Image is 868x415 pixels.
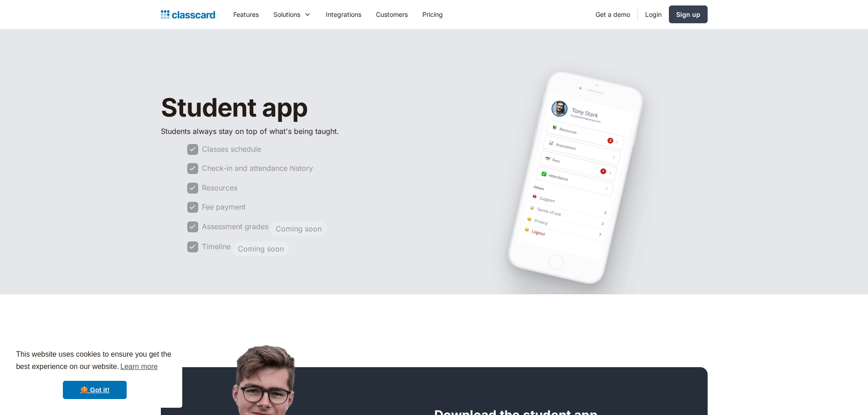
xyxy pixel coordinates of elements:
a: dismiss cookie message [63,381,127,399]
div: Check-in and attendance history [201,163,313,173]
p: Students always stay on top of what's being taught. [161,126,352,137]
div: Coming soon [237,244,283,253]
div: Solutions [266,4,318,25]
a: Features [226,4,266,25]
a: Integrations [318,4,369,25]
a: learn more about cookies [119,360,159,374]
div: cookieconsent [7,340,182,408]
a: home [161,8,215,21]
a: Customers [369,4,415,25]
div: Assessment grades [201,221,268,231]
div: Solutions [273,10,300,19]
div: Fee payment [201,202,245,212]
div: Coming soon [275,224,321,233]
div: Timeline [201,241,230,251]
div: Resources [201,183,237,193]
a: Get a demo [588,4,637,25]
span: This website uses cookies to ensure you get the best experience on our website. [16,349,174,374]
h1: Student app [161,94,398,122]
a: Login [638,4,669,25]
a: Pricing [415,4,450,25]
div: Classes schedule [201,144,261,154]
div: Sign up [676,10,700,19]
a: Sign up [669,5,708,23]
